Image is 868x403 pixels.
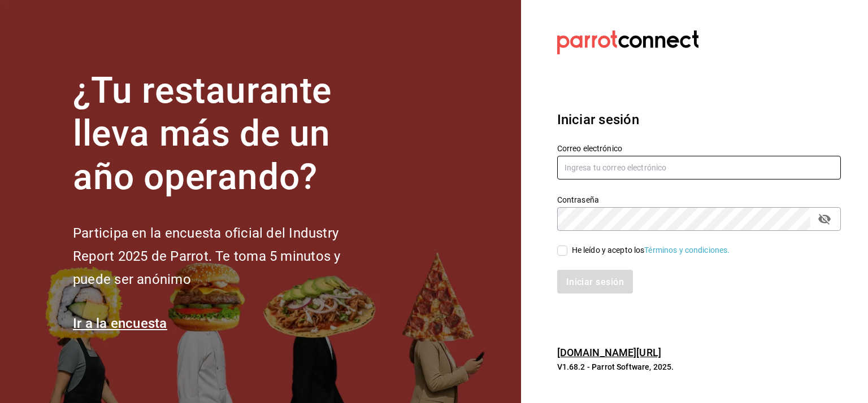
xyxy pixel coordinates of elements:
[557,362,674,371] font: V1.68.2 - Parrot Software, 2025.
[815,209,834,229] button: campo de contraseña
[73,69,332,199] font: ¿Tu restaurante lleva más de un año operando?
[557,347,661,358] a: [DOMAIN_NAME][URL]
[73,316,167,331] a: Ir a la encuesta
[73,225,340,287] font: Participa en la encuesta oficial del Industry Report 2025 de Parrot. Te toma 5 minutos y puede se...
[572,246,645,255] font: He leído y acepto los
[557,195,599,204] font: Contraseña
[557,156,841,179] input: Ingresa tu correo electrónico
[557,112,639,128] font: Iniciar sesión
[557,143,622,152] font: Correo electrónico
[644,246,730,255] a: Términos y condiciones.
